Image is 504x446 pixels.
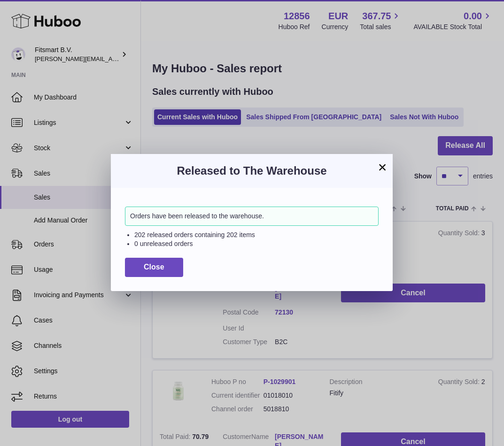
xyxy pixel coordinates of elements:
[377,161,388,173] button: ×
[134,231,379,239] li: 202 released orders containing 202 items
[134,239,379,248] li: 0 unreleased orders
[125,258,183,277] button: Close
[125,207,379,226] div: Orders have been released to the warehouse.
[144,263,164,271] span: Close
[125,163,379,178] h3: Released to The Warehouse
